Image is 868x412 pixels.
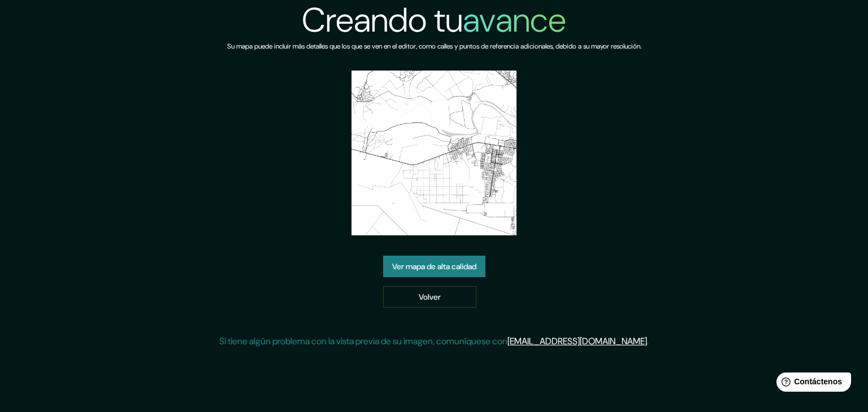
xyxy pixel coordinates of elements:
font: Si tiene algún problema con la vista previa de su imagen, comuníquese con [219,335,507,347]
font: Su mapa puede incluir más detalles que los que se ven en el editor, como calles y puntos de refer... [227,42,641,51]
font: Volver [419,292,441,302]
img: vista previa del mapa creado [351,71,517,235]
font: . [647,335,649,347]
iframe: Lanzador de widgets de ayuda [767,368,856,400]
a: Volver [383,286,476,308]
font: Ver mapa de alta calidad [392,261,476,271]
a: Ver mapa de alta calidad [383,256,485,277]
a: [EMAIL_ADDRESS][DOMAIN_NAME] [507,335,647,347]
